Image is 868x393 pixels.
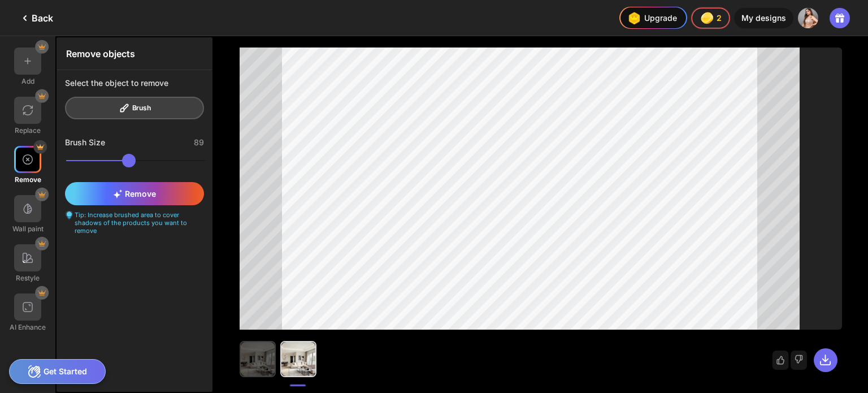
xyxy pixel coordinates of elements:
[21,77,34,85] div: Add
[798,8,818,28] img: ACg8ocJfeIk7NnZ6KZCgSLL0_q0jnD6yf7p2dSXWjWsl77bpbfYYgS8s=s96-c
[113,189,156,198] span: Remove
[15,175,41,184] div: Remove
[18,11,53,25] div: Back
[65,137,105,147] div: Brush Size
[734,8,793,28] div: My designs
[717,14,723,23] span: 2
[65,211,204,235] div: Tip: Increase brushed area to cover shadows of the products you want to remove
[194,137,204,147] div: 89
[65,211,73,219] img: textarea-hint-icon.svg
[625,9,677,27] div: Upgrade
[625,9,643,27] img: upgrade-nav-btn-icon.gif
[57,38,212,70] div: Remove objects
[9,359,106,384] div: Get Started
[10,323,46,331] div: AI Enhance
[15,126,41,135] div: Replace
[65,78,168,88] div: Select the object to remove
[16,274,40,282] div: Restyle
[12,224,44,233] div: Wall paint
